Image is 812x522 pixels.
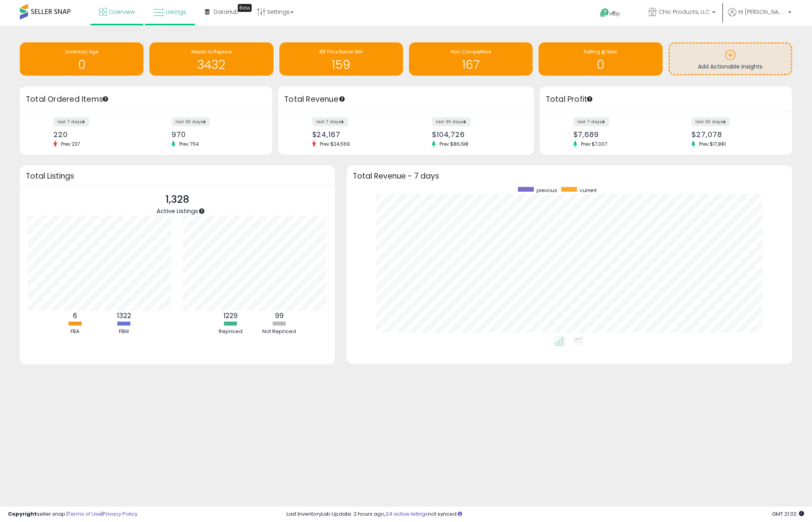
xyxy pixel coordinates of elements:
span: Help [609,10,620,17]
i: Get Help [600,8,609,18]
span: BB Price Below Min [319,48,363,55]
h1: 3432 [153,58,269,71]
h1: 0 [24,58,139,71]
label: last 30 days [692,117,730,126]
div: Tooltip anchor [198,208,205,215]
a: Hi [PERSON_NAME] [728,8,791,26]
h1: 0 [543,58,658,71]
span: Selling @ Max [584,48,617,55]
a: Inventory Age 0 [20,42,143,76]
span: Active Listings [157,207,198,215]
span: Prev: 237 [57,141,84,147]
span: Prev: $24,569 [316,141,354,147]
div: 220 [53,130,140,139]
label: last 7 days [573,117,609,126]
div: 970 [172,130,258,139]
p: 1,328 [157,192,198,207]
label: last 30 days [432,117,470,126]
h3: Total Revenue [284,94,528,105]
span: Non Competitive [451,48,491,55]
div: Repriced [207,328,254,335]
label: last 7 days [53,117,89,126]
b: 1229 [224,311,238,320]
a: BB Price Below Min 159 [279,42,403,76]
h3: Total Revenue - 7 days [353,173,786,179]
div: FBM [100,328,148,335]
b: 6 [73,311,77,320]
div: $27,078 [692,130,778,139]
span: Hi [PERSON_NAME] [738,8,786,16]
a: Needs to Reprice 3432 [149,42,273,76]
div: $24,167 [312,130,400,139]
h3: Total Ordered Items [26,94,266,105]
span: Inventory Age [65,48,98,55]
span: Listings [166,8,186,16]
label: last 7 days [312,117,348,126]
a: Selling @ Max 0 [539,42,662,76]
div: $104,726 [432,130,520,139]
div: Not Repriced [256,328,303,335]
b: 99 [275,311,284,320]
div: Tooltip anchor [102,95,109,103]
span: Prev: 754 [175,141,203,147]
span: Prev: $86,198 [436,141,472,147]
div: $7,689 [573,130,660,139]
div: Tooltip anchor [338,95,346,103]
span: current [580,187,597,194]
span: DataHub [214,8,239,16]
span: previous [537,187,557,194]
span: Prev: $7,007 [577,141,611,147]
div: Tooltip anchor [586,95,593,103]
span: Needs to Reprice [191,48,231,55]
span: Overview [109,8,135,16]
div: Tooltip anchor [238,4,252,12]
label: last 30 days [172,117,210,126]
b: 1322 [117,311,131,320]
span: Prev: $17,881 [695,141,730,147]
h3: Total Listings [26,173,329,179]
h1: 167 [413,58,529,71]
a: Add Actionable Insights [670,44,791,74]
h1: 159 [283,58,399,71]
div: FBA [52,328,99,335]
a: Help [594,2,636,26]
span: Add Actionable Insights [698,63,762,70]
span: Chic Products, LLC [659,8,710,16]
h3: Total Profit [546,94,786,105]
a: Non Competitive 167 [409,42,533,76]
